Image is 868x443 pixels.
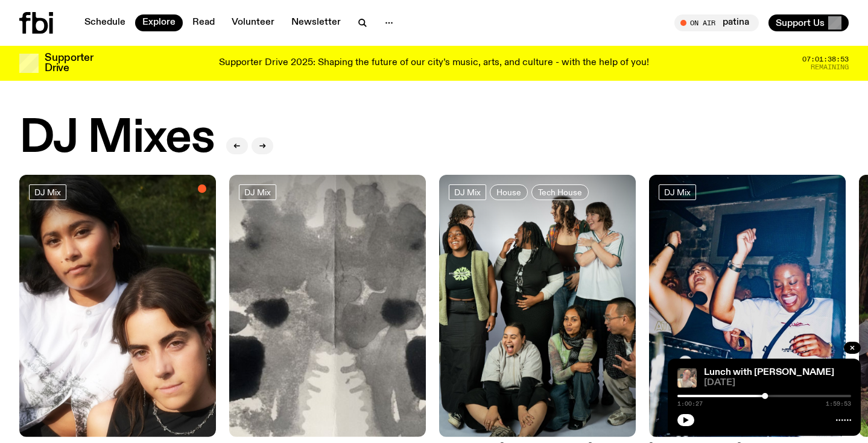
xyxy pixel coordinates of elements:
span: Remaining [811,64,849,71]
h2: DJ Mixes [19,116,214,162]
a: House [490,184,528,200]
span: Tech House [538,187,582,196]
a: DJ Mix [239,184,276,200]
button: Support Us [768,14,849,31]
a: Schedule [77,14,133,31]
a: DJ Mix [449,184,486,200]
button: On Airpatina [674,14,759,31]
a: DJ Mix [659,184,696,200]
span: [DATE] [704,379,851,388]
a: DJ Mix [29,184,66,200]
p: Supporter Drive 2025: Shaping the future of our city’s music, arts, and culture - with the help o... [219,58,649,69]
span: Support Us [776,17,825,28]
a: Explore [135,14,183,31]
span: DJ Mix [664,187,691,196]
span: 1:59:53 [826,401,851,407]
img: A black and white Rorschach [229,175,426,437]
a: Volunteer [224,14,282,31]
span: DJ Mix [34,187,61,196]
span: 1:00:27 [677,401,703,407]
span: DJ Mix [454,187,481,196]
a: Lunch with [PERSON_NAME] [704,368,834,377]
a: Read [185,14,222,31]
a: Tech House [531,184,589,200]
span: 07:01:38:53 [802,56,849,63]
h3: Supporter Drive [45,53,93,74]
a: Newsletter [284,14,348,31]
span: DJ Mix [244,187,271,196]
span: House [496,187,521,196]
